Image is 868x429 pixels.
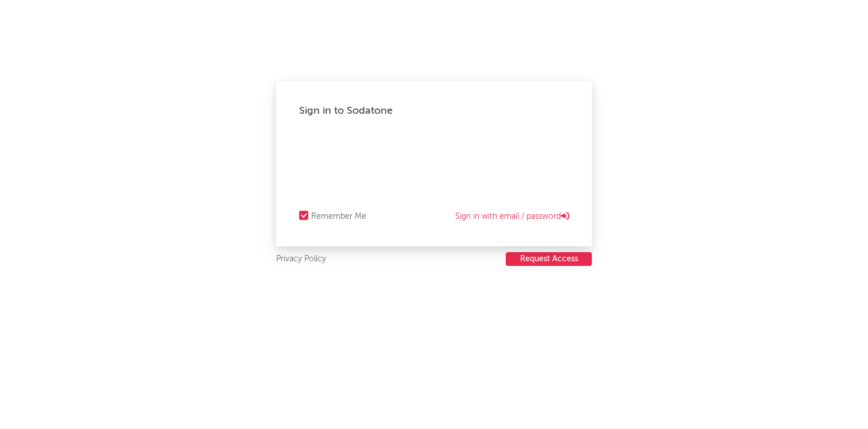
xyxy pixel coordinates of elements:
div: Remember Me [311,210,366,223]
button: Request Access [506,252,592,266]
a: Sign in with email / password [455,210,569,223]
a: Privacy Policy [276,252,326,266]
a: Request Access [506,252,592,266]
div: Sign in to Sodatone [299,104,569,118]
